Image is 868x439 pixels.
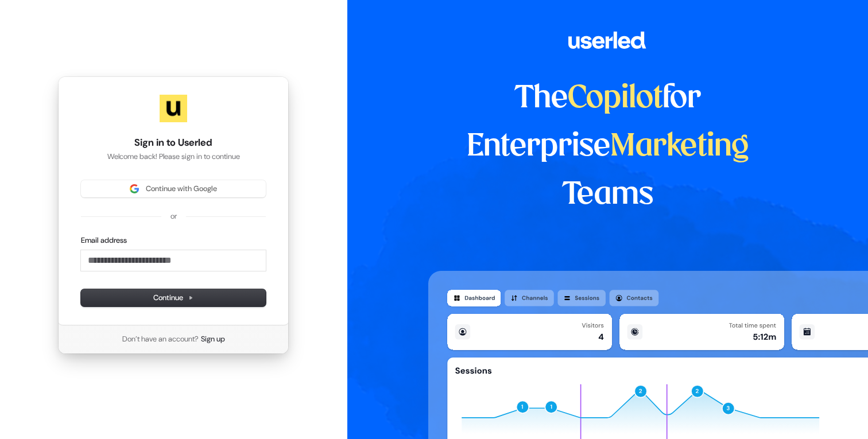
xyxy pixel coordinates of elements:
span: Marketing [610,132,749,162]
span: Don’t have an account? [122,334,199,344]
label: Email address [81,235,127,246]
img: Sign in with Google [130,184,139,193]
button: Continue [81,289,266,306]
span: Copilot [568,84,662,114]
img: Userled [160,95,187,122]
h1: Sign in to Userled [81,136,266,150]
button: Sign in with GoogleContinue with Google [81,180,266,197]
h1: The for Enterprise Teams [428,75,787,219]
span: Continue with Google [146,184,217,194]
p: Welcome back! Please sign in to continue [81,151,266,162]
p: or [170,211,177,222]
span: Continue [153,293,193,303]
a: Sign up [201,334,225,344]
